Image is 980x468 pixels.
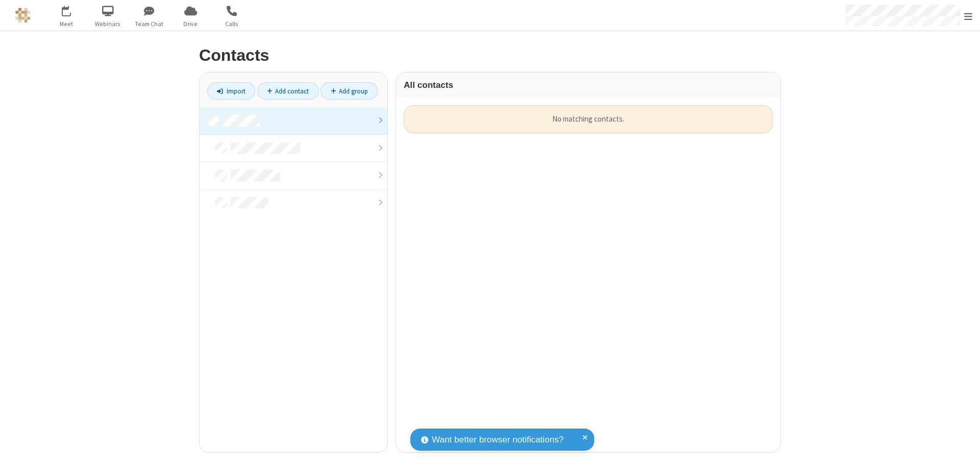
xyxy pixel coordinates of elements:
[171,19,210,29] span: Drive
[15,8,31,23] img: QA Selenium DO NOT DELETE OR CHANGE
[130,19,168,29] span: Team Chat
[321,82,378,100] a: Add group
[69,6,76,13] div: 1
[404,80,773,90] h3: All contacts
[47,19,86,29] span: Meet
[89,19,127,29] span: Webinars
[213,19,251,29] span: Calls
[257,82,319,100] a: Add contact
[432,433,563,447] span: Want better browser notifications?
[404,105,773,133] div: No matching contacts.
[396,98,780,452] div: grid
[207,82,255,100] a: Import
[199,46,781,64] h2: Contacts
